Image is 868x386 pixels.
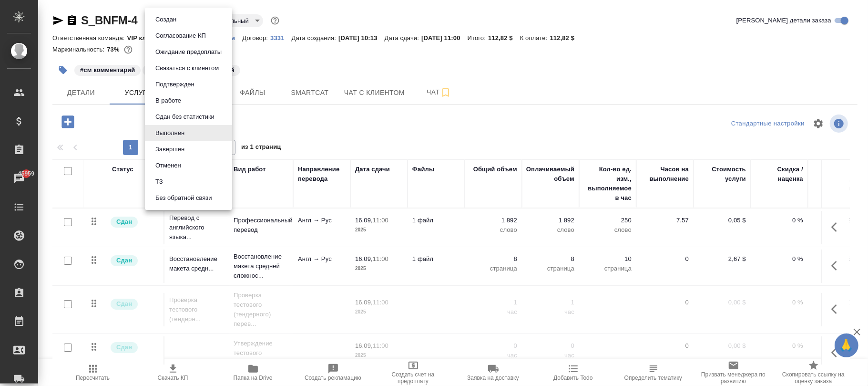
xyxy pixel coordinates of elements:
[153,31,209,41] button: Согласование КП
[153,14,179,25] button: Создан
[153,128,187,138] button: Выполнен
[153,95,184,106] button: В работе
[153,47,225,57] button: Ожидание предоплаты
[153,79,197,90] button: Подтвержден
[153,193,215,203] button: Без обратной связи
[153,112,217,122] button: Сдан без статистики
[153,144,187,155] button: Завершен
[153,160,184,171] button: Отменен
[153,177,166,187] button: ТЗ
[153,63,222,73] button: Связаться с клиентом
